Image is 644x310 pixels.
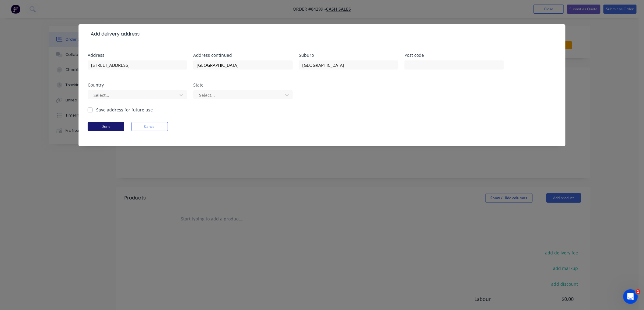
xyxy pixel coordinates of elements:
[88,122,124,131] button: Done
[88,30,140,38] div: Add delivery address
[96,107,153,113] label: Save address for future use
[636,289,641,294] span: 1
[88,83,187,87] div: Country
[193,53,293,57] div: Address continued
[299,53,398,57] div: Suburb
[88,53,187,57] div: Address
[623,289,638,304] iframe: Intercom live chat
[404,53,504,57] div: Post code
[193,83,293,87] div: State
[131,122,168,131] button: Cancel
